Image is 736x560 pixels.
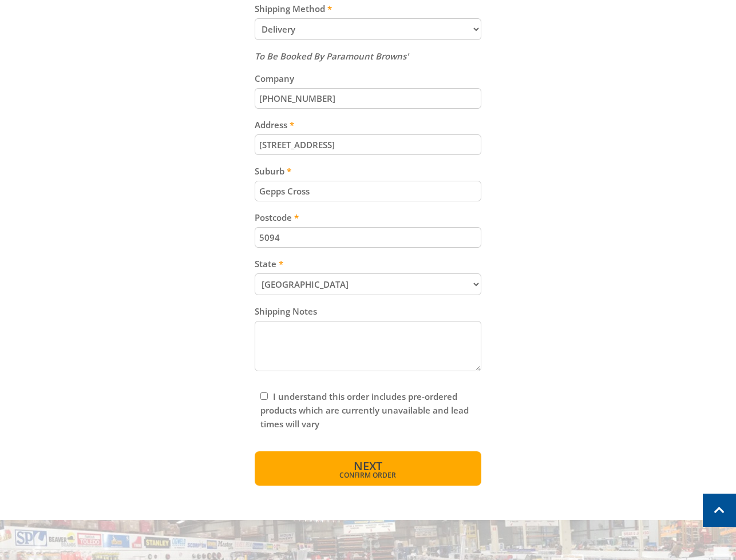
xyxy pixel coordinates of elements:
input: Please enter your suburb. [255,181,482,201]
input: Please enter your address. [255,134,482,155]
label: Suburb [255,164,482,178]
button: Next Confirm order [255,451,482,486]
label: Address [255,118,482,132]
label: State [255,257,482,271]
input: Please read and complete. [260,392,268,400]
label: Company [255,72,482,85]
span: Confirm order [279,472,457,479]
span: Next [354,458,382,474]
label: Shipping Notes [255,304,482,318]
label: Shipping Method [255,2,482,15]
input: Please enter your postcode. [255,227,482,248]
em: To Be Booked By Paramount Browns' [255,50,409,62]
label: I understand this order includes pre-ordered products which are currently unavailable and lead ti... [260,391,469,430]
select: Please select your state. [255,273,482,295]
select: Please select a shipping method. [255,18,482,40]
label: Postcode [255,211,482,224]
